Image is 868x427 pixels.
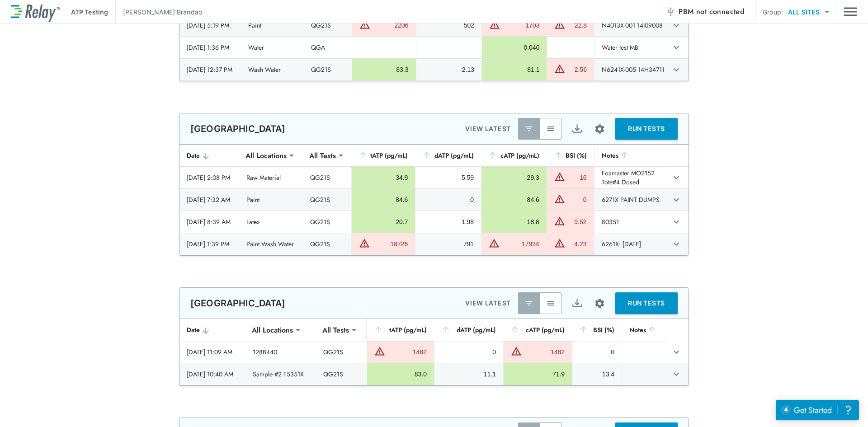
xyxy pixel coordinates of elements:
div: [DATE] 1:36 PM [187,43,234,52]
div: 2206 [373,21,408,30]
div: 9.52 [567,217,587,226]
div: 18.8 [489,217,539,226]
div: 29.3 [489,173,539,182]
div: 1482 [387,347,427,357]
div: 11.1 [442,370,496,379]
div: [DATE] 8:39 AM [187,217,232,226]
div: [DATE] 7:32 AM [187,195,232,204]
div: BSI (%) [579,324,614,335]
div: [DATE] 5:19 PM [187,21,234,30]
div: 16 [567,173,587,182]
div: 84.6 [359,195,408,204]
div: 84.6 [489,195,539,204]
button: RUN TESTS [615,292,678,314]
div: [DATE] 2:08 PM [187,173,232,182]
button: expand row [669,192,684,207]
img: Export Icon [571,123,583,135]
img: Warning [511,346,522,357]
div: Notes [602,150,661,161]
div: dATP (pg/mL) [422,150,474,161]
div: tATP (pg/mL) [374,324,427,335]
div: cATP (pg/mL) [488,150,539,161]
img: Warning [359,238,370,249]
img: Export Icon [571,298,583,309]
td: Raw Material [239,167,303,188]
img: Warning [359,19,370,30]
img: Drawer Icon [844,3,857,20]
img: Warning [554,193,565,204]
button: expand row [669,344,684,360]
span: not connected [696,6,744,17]
td: Latex [239,211,303,233]
div: 791 [423,239,474,249]
td: Paint Wash Water [239,233,303,255]
td: QG21S [304,14,352,36]
div: 83.0 [374,370,427,379]
img: Warning [489,19,500,30]
img: Warning [489,238,500,249]
button: Main menu [844,3,857,20]
div: 13.4 [580,370,614,379]
p: [PERSON_NAME] Brandao [123,7,202,17]
button: RUN TESTS [615,118,678,140]
p: [GEOGRAPHIC_DATA] [190,123,286,134]
div: 0 [423,195,474,204]
div: 0.040 [489,43,539,52]
img: View All [546,124,555,133]
button: expand row [669,170,684,185]
td: Foamaster MO2152 Tote#4 Dosed [594,167,668,188]
div: 502 [424,21,474,30]
img: Warning [554,216,565,226]
div: 1482 [524,347,565,357]
div: 4.23 [567,239,587,249]
div: cATP (pg/mL) [510,324,565,335]
div: 34.9 [359,173,408,182]
button: expand row [669,40,684,55]
p: VIEW LATEST [465,298,511,309]
td: QG21S [316,341,367,363]
p: ATP Testing [71,7,108,17]
div: 2.13 [424,65,474,74]
div: Notes [629,324,660,335]
div: 83.3 [359,65,408,74]
td: QG21S [304,59,352,80]
td: 6261X: [DATE] [594,233,668,255]
td: QG21S [303,233,351,255]
div: 0 [580,347,614,357]
div: 2.56 [567,65,587,74]
th: Date [179,145,239,167]
th: Date [179,319,245,341]
span: PBM [679,5,744,18]
div: 0 [567,195,587,204]
table: sticky table [179,145,689,255]
div: BSI (%) [554,150,587,161]
button: Export [566,292,588,314]
img: Warning [554,19,565,30]
td: Water test MB [594,37,668,58]
td: QG21S [303,189,351,211]
img: Latest [524,124,533,133]
button: Export [566,118,588,140]
div: 71.9 [511,370,565,379]
button: PBM not connected [662,3,748,21]
button: expand row [669,214,684,230]
div: All Tests [316,321,355,339]
td: Sample #2 T5351X [245,363,316,385]
table: sticky table [179,319,689,385]
div: dATP (pg/mL) [441,324,496,335]
button: expand row [669,18,684,33]
img: View All [546,299,555,308]
div: [DATE] 11:09 AM [187,347,238,357]
img: Warning [554,238,565,249]
p: Group: [763,7,783,17]
div: [DATE] 10:40 AM [187,370,238,379]
img: Warning [554,63,565,74]
button: Site setup [588,117,612,141]
div: tATP (pg/mL) [359,150,408,161]
td: N6241X-005 14H34711 [594,59,668,80]
div: 22.8 [567,21,587,30]
p: [GEOGRAPHIC_DATA] [190,298,286,309]
td: Wash Water [241,59,303,80]
div: 81.1 [489,65,539,74]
